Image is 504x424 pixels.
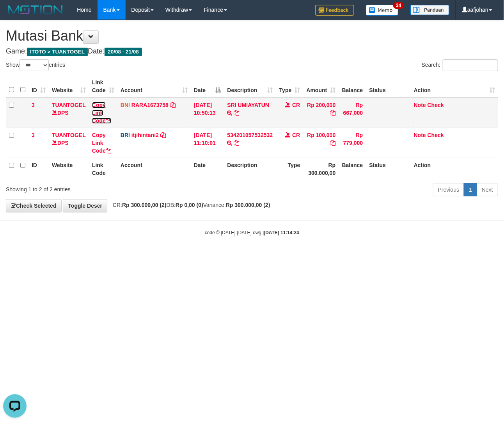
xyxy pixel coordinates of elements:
th: Description [224,158,276,180]
a: Check [428,102,444,108]
th: Website: activate to sort column ascending [49,75,89,98]
label: Show entries [6,59,65,71]
td: Rp 200,000 [303,98,339,128]
strong: [DATE] 11:14:24 [264,230,299,235]
td: DPS [49,128,89,158]
th: Type [276,158,303,180]
th: Amount: activate to sort column ascending [303,75,339,98]
input: Search: [443,59,498,71]
span: 20/08 - 21/08 [105,48,142,56]
td: Rp 667,000 [339,98,366,128]
img: Feedback.jpg [315,5,354,16]
span: 3 [32,132,35,138]
a: itjihintani2 [131,132,159,138]
a: Note [414,132,426,138]
th: Link Code: activate to sort column ascending [89,75,117,98]
td: [DATE] 10:50:13 [191,98,224,128]
th: ID [28,158,49,180]
th: Date [191,158,224,180]
td: Rp 779,000 [339,128,366,158]
th: Status [366,75,411,98]
th: Balance [339,75,366,98]
select: Showentries [20,59,49,71]
th: Description: activate to sort column ascending [224,75,276,98]
a: Check [428,132,444,138]
a: 1 [464,183,477,196]
a: Copy itjihintani2 to clipboard [160,132,166,138]
th: Account: activate to sort column ascending [117,75,191,98]
span: CR [292,132,300,138]
a: SRI UMIAYATUN [227,102,270,108]
a: Toggle Descr [63,199,107,212]
th: Rp 300.000,00 [303,158,339,180]
td: DPS [49,98,89,128]
a: Copy RARA1673758 to clipboard [170,102,176,108]
img: MOTION_logo.png [6,4,65,16]
button: Open LiveChat chat widget [3,3,27,27]
th: Type: activate to sort column ascending [276,75,303,98]
a: Copy Rp 100,000 to clipboard [330,140,336,146]
a: Check Selected [6,199,62,212]
td: Rp 100,000 [303,128,339,158]
h1: Mutasi Bank [6,28,498,44]
a: Copy 534201057532532 to clipboard [234,140,239,146]
a: TUANTOGEL [52,132,86,138]
th: ID: activate to sort column ascending [28,75,49,98]
span: CR [292,102,300,108]
img: panduan.png [410,5,449,15]
a: Copy Link Code [92,132,111,154]
th: Account [117,158,191,180]
th: Action: activate to sort column ascending [411,75,498,98]
a: RARA1673758 [131,102,169,108]
h4: Game: Date: [6,48,498,55]
a: Next [477,183,498,196]
th: Link Code [89,158,117,180]
a: Copy Link Code [92,102,111,124]
th: Status [366,158,411,180]
a: Previous [433,183,464,196]
strong: Rp 300.000,00 (2) [122,202,167,208]
div: Showing 1 to 2 of 2 entries [6,182,204,193]
a: Copy SRI UMIAYATUN to clipboard [234,110,239,116]
a: Copy Rp 200,000 to clipboard [330,110,336,116]
small: code © [DATE]-[DATE] dwg | [205,230,299,235]
label: Search: [422,59,498,71]
span: BNI [121,102,130,108]
img: Button%20Memo.svg [366,5,399,16]
a: TUANTOGEL [52,102,86,108]
span: 3 [32,102,35,108]
th: Date: activate to sort column descending [191,75,224,98]
span: CR: DB: Variance: [109,202,270,208]
th: Website [49,158,89,180]
td: [DATE] 11:10:01 [191,128,224,158]
strong: Rp 0,00 (0) [176,202,203,208]
span: 34 [393,2,404,9]
span: BRI [121,132,130,138]
span: ITOTO > TUANTOGEL [27,48,88,56]
a: 534201057532532 [227,132,273,138]
strong: Rp 300.000,00 (2) [226,202,270,208]
th: Action [411,158,498,180]
a: Note [414,102,426,108]
th: Balance [339,158,366,180]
